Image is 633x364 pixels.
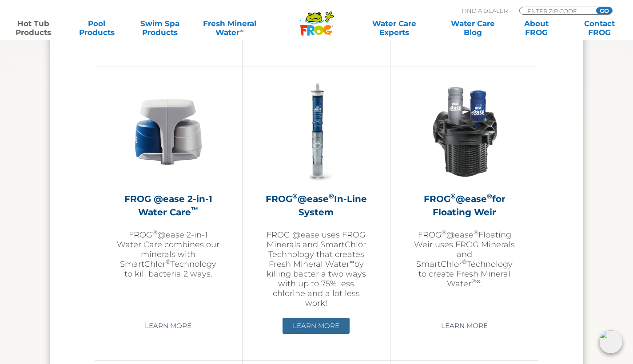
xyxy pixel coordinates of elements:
[265,80,368,311] a: FROG®@ease®In-Line SystemFROG @ease uses FROG Minerals and SmartChlor Technology that creates Fre...
[413,192,516,219] h2: FROG @ease for Floating Weir
[117,80,220,311] a: FROG @ease 2-in-1 Water Care™FROG®@ease 2-in-1 Water Care combines our minerals with SmartChlor®T...
[476,277,481,285] sup: ∞
[239,27,243,34] sup: ∞
[431,318,498,334] a: Learn More
[329,192,334,200] sup: ®
[442,229,446,236] sup: ®
[117,192,220,219] h2: FROG @ease 2-in-1 Water Care
[526,7,586,15] input: Zip Code Form
[575,19,624,37] a: ContactFROG
[152,229,157,236] sup: ®
[462,7,508,15] p: Find A Dealer
[265,230,368,308] p: FROG @ease uses FROG Minerals and SmartChlor Technology that creates Fresh Mineral Water by killi...
[135,19,185,37] a: Swim SpaProducts
[166,258,171,265] sup: ®
[354,19,434,37] a: Water CareExperts
[413,80,516,183] img: InLineWeir_Front_High_inserting-v2-300x300.png
[9,19,58,37] a: Hot TubProducts
[450,192,456,200] sup: ®
[72,19,121,37] a: PoolProducts
[135,318,202,334] a: Learn More
[448,19,498,37] a: Water CareBlog
[487,192,492,200] sup: ®
[199,19,260,37] a: Fresh MineralWater∞
[471,277,476,285] sup: ®
[596,7,612,14] input: GO
[413,80,516,311] a: FROG®@ease®for Floating WeirFROG®@ease®Floating Weir uses FROG Minerals and SmartChlor®Technology...
[413,230,516,289] p: FROG @ease Floating Weir uses FROG Minerals and SmartChlor Technology to create Fresh Mineral Wat...
[474,229,478,236] sup: ®
[265,192,368,219] h2: FROG @ease In-Line System
[512,19,561,37] a: AboutFROG
[350,258,354,265] sup: ∞
[265,80,368,183] img: inline-system-300x300.png
[283,318,350,334] a: Learn More
[191,205,198,214] sup: ™
[292,192,298,200] sup: ®
[117,230,220,279] p: FROG @ease 2-in-1 Water Care combines our minerals with SmartChlor Technology to kill bacteria 2 ...
[117,80,220,183] img: @ease-2-in-1-Holder-v2-300x300.png
[599,330,622,353] img: openIcon
[462,258,467,265] sup: ®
